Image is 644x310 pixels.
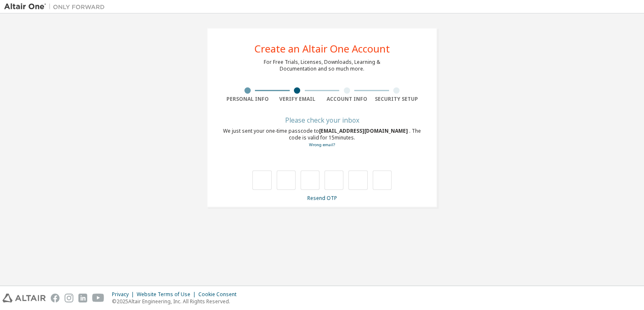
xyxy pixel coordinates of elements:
[223,118,421,123] div: Please check your inbox
[322,96,372,102] div: Account Info
[4,3,109,11] img: Altair One
[198,291,241,298] div: Cookie Consent
[309,142,335,147] a: Go back to the registration form
[65,294,73,302] img: instagram.svg
[223,96,273,102] div: Personal Info
[92,294,104,302] img: youtube.svg
[112,291,137,298] div: Privacy
[3,294,46,302] img: altair_logo.svg
[273,96,322,102] div: Verify Email
[372,96,422,102] div: Security Setup
[254,44,390,54] div: Create an Altair One Account
[307,194,337,202] a: Resend OTP
[319,127,409,134] span: [EMAIL_ADDRESS][DOMAIN_NAME]
[264,59,380,72] div: For Free Trials, Licenses, Downloads, Learning & Documentation and so much more.
[137,291,198,298] div: Website Terms of Use
[223,128,421,148] div: We just sent your one-time passcode to . The code is valid for 15 minutes.
[51,294,60,302] img: facebook.svg
[112,298,241,305] p: © 2025 Altair Engineering, Inc. All Rights Reserved.
[78,294,87,302] img: linkedin.svg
